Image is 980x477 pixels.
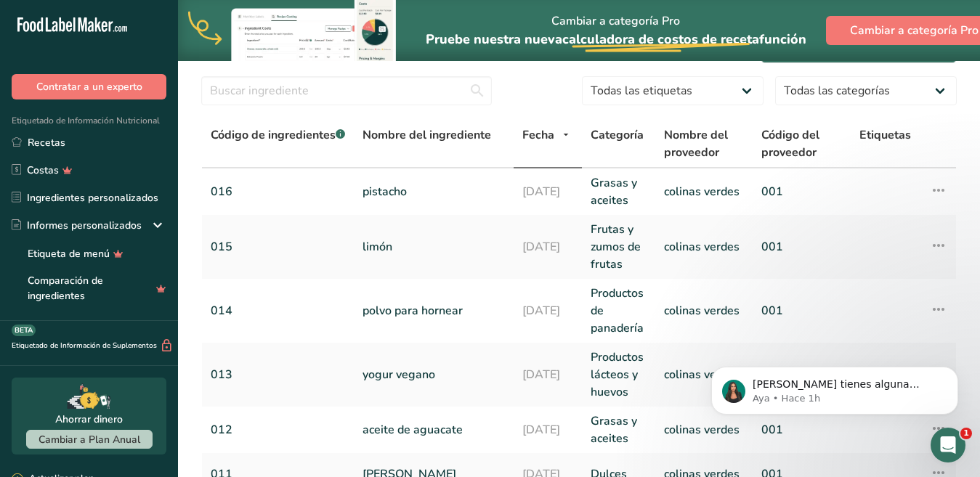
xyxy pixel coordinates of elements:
[664,184,740,200] font: colinas verdes
[591,221,641,272] font: Frutas y zumos de frutas
[664,127,728,160] font: Nombre del proveedor
[664,422,740,438] font: colinas verdes
[363,302,505,319] a: polvo para hornear
[522,421,572,439] a: [DATE]
[963,428,969,438] font: 1
[664,367,740,383] font: colinas verdes
[363,367,435,383] font: yogur vegano
[591,174,647,209] a: Grasas y aceites
[211,367,232,383] font: 013
[591,348,647,401] a: Productos lácteos y huevos
[591,413,637,447] font: Grasas y aceites
[522,238,572,256] a: [DATE]
[591,175,637,208] font: Grasas y aceites
[761,238,841,256] a: 001
[12,74,166,99] button: Contratar a un experto
[28,247,110,261] font: Etiqueta de menú
[55,412,123,426] font: Ahorrar dinero
[363,422,463,438] font: aceite de aguacate
[211,422,232,438] font: 012
[551,13,680,29] font: Cambiar a categoría Pro
[28,274,103,303] font: Comparación de ingredientes
[363,184,407,200] font: pistacho
[761,303,783,319] font: 001
[201,76,492,105] input: Buscar ingrediente
[522,127,554,143] font: Fecha
[363,238,505,256] a: limón
[363,239,392,255] font: limón
[27,191,158,205] font: Ingredientes personalizados
[27,219,142,232] font: Informes personalizados
[931,428,965,462] iframe: Chat en vivo de Intercom
[211,238,345,256] a: 015
[761,302,841,319] a: 001
[211,184,232,200] font: 016
[522,366,572,383] a: [DATE]
[761,127,819,160] font: Código del proveedor
[522,367,560,383] font: [DATE]
[211,183,345,200] a: 016
[211,239,232,255] font: 015
[522,302,572,319] a: [DATE]
[363,127,491,143] font: Nombre del ingrediente
[211,302,345,319] a: 014
[522,183,572,200] a: [DATE]
[363,303,463,319] font: polvo para hornear
[591,221,647,273] a: Frutas y zumos de frutas
[28,136,65,150] font: Recetas
[664,183,744,200] a: colinas verdes
[591,349,644,400] font: Productos lácteos y huevos
[522,239,560,255] font: [DATE]
[26,430,153,449] button: Cambiar a Plan Anual
[522,422,560,438] font: [DATE]
[761,184,783,200] font: 001
[591,412,647,447] a: Grasas y aceites
[689,336,980,438] iframe: Mensaje de notificaciones del intercomunicador
[664,366,744,383] a: colinas verdes
[859,127,911,143] font: Etiquetas
[211,421,345,439] a: 012
[211,127,336,143] font: Código de ingredientes
[363,421,505,439] a: aceite de aguacate
[591,127,644,143] font: Categoría
[761,183,841,200] a: 001
[664,421,744,439] a: colinas verdes
[363,183,505,200] a: pistacho
[664,302,744,319] a: colinas verdes
[850,23,979,38] font: Cambiar a categoría Pro
[591,285,647,337] a: Productos de panadería
[522,303,560,319] font: [DATE]
[664,239,740,255] font: colinas verdes
[562,30,759,48] font: calculadora de costos de receta
[591,285,644,336] font: Productos de panadería
[761,239,783,255] font: 001
[426,30,562,48] font: Pruebe nuestra nueva
[39,433,140,447] font: Cambiar a Plan Anual
[522,184,560,200] font: [DATE]
[211,366,345,383] a: 013
[27,163,59,177] font: Costas
[211,303,232,319] font: 014
[664,238,744,256] a: colinas verdes
[36,80,142,94] font: Contratar a un experto
[759,30,806,48] font: función
[12,341,157,351] font: Etiquetado de Información de Suplementos
[15,325,33,335] font: BETA
[363,366,505,383] a: yogur vegano
[12,115,160,126] font: Etiquetado de Información Nutricional
[664,303,740,319] font: colinas verdes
